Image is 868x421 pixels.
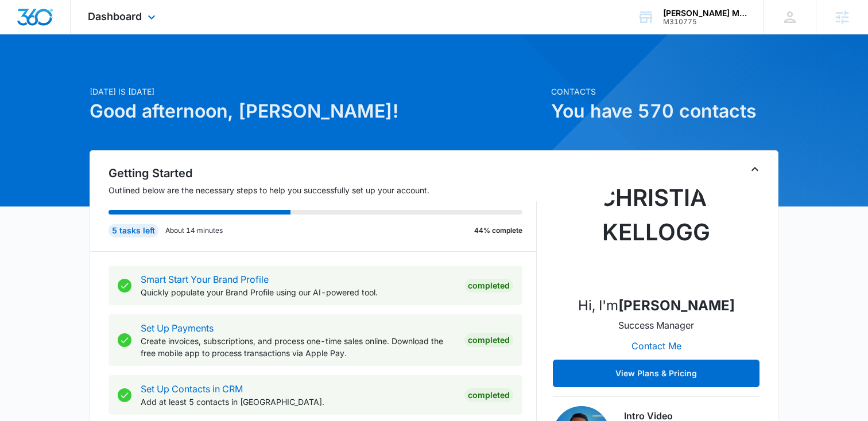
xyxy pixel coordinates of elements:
[464,333,513,347] div: Completed
[599,171,714,286] img: Christian Kellogg
[620,332,693,360] button: Contact Me
[474,225,522,236] p: 44% complete
[141,274,269,285] a: Smart Start Your Brand Profile
[108,184,537,196] p: Outlined below are the necessary steps to help you successfully set up your account.
[551,98,778,125] h1: You have 570 contacts
[165,225,223,236] p: About 14 minutes
[141,335,455,359] p: Create invoices, subscriptions, and process one-time sales online. Download the free mobile app t...
[141,286,455,298] p: Quickly populate your Brand Profile using our AI-powered tool.
[464,388,513,402] div: Completed
[90,98,544,125] h1: Good afternoon, [PERSON_NAME]!
[551,85,778,98] p: Contacts
[141,396,455,408] p: Add at least 5 contacts in [GEOGRAPHIC_DATA].
[618,297,735,314] strong: [PERSON_NAME]
[748,162,762,176] button: Toggle Collapse
[663,18,747,26] div: account id
[141,383,243,395] a: Set Up Contacts in CRM
[578,295,735,316] p: Hi, I'm
[663,9,747,18] div: account name
[141,322,214,334] a: Set Up Payments
[553,360,759,387] button: View Plans & Pricing
[88,10,142,22] span: Dashboard
[90,85,544,98] p: [DATE] is [DATE]
[618,318,694,332] p: Success Manager
[108,165,537,182] h2: Getting Started
[464,279,513,293] div: Completed
[108,224,158,237] div: 5 tasks left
